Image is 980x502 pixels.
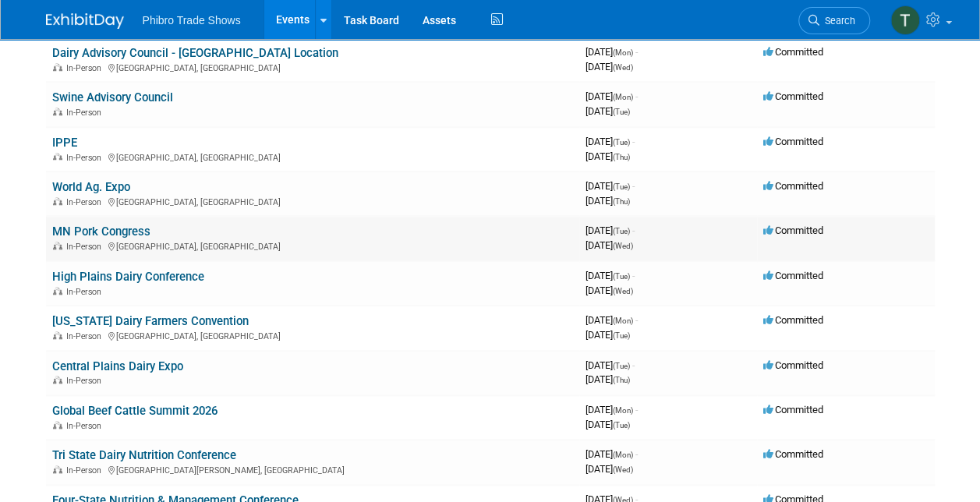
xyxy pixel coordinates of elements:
[53,376,62,384] img: In-Person Event
[586,195,630,207] span: [DATE]
[66,465,106,475] span: In-Person
[613,138,630,147] span: (Tue)
[635,448,638,460] span: -
[613,331,630,340] span: (Tue)
[635,404,638,415] span: -
[586,180,635,192] span: [DATE]
[52,150,573,163] div: [GEOGRAPHIC_DATA], [GEOGRAPHIC_DATA]
[763,46,823,58] span: Committed
[613,182,630,191] span: (Tue)
[763,404,823,415] span: Committed
[763,180,823,192] span: Committed
[52,359,183,373] a: Central Plains Dairy Expo
[66,421,106,431] span: In-Person
[763,224,823,236] span: Committed
[763,359,823,371] span: Committed
[143,14,241,27] span: Phibro Trade Shows
[586,61,633,72] span: [DATE]
[613,362,630,370] span: (Tue)
[52,61,573,73] div: [GEOGRAPHIC_DATA], [GEOGRAPHIC_DATA]
[52,90,173,104] a: Swine Advisory Council
[613,197,630,206] span: (Thu)
[632,359,635,371] span: -
[613,63,633,72] span: (Wed)
[613,287,633,295] span: (Wed)
[586,314,638,326] span: [DATE]
[52,404,218,418] a: Global Beef Cattle Summit 2026
[613,421,630,430] span: (Tue)
[613,272,630,281] span: (Tue)
[632,136,635,147] span: -
[819,15,855,27] span: Search
[586,90,638,102] span: [DATE]
[52,180,130,194] a: World Ag. Expo
[52,463,573,475] div: [GEOGRAPHIC_DATA][PERSON_NAME], [GEOGRAPHIC_DATA]
[613,227,630,235] span: (Tue)
[53,421,62,429] img: In-Person Event
[635,46,638,58] span: -
[53,465,62,473] img: In-Person Event
[586,419,630,430] span: [DATE]
[586,239,633,251] span: [DATE]
[52,136,77,150] a: IPPE
[52,329,573,341] div: [GEOGRAPHIC_DATA], [GEOGRAPHIC_DATA]
[763,90,823,102] span: Committed
[635,90,638,102] span: -
[52,46,338,60] a: Dairy Advisory Council - [GEOGRAPHIC_DATA] Location
[52,224,150,239] a: MN Pork Congress
[66,376,106,386] span: In-Person
[635,314,638,326] span: -
[52,195,573,207] div: [GEOGRAPHIC_DATA], [GEOGRAPHIC_DATA]
[586,359,635,371] span: [DATE]
[586,150,630,162] span: [DATE]
[613,406,633,415] span: (Mon)
[613,376,630,384] span: (Thu)
[52,239,573,252] div: [GEOGRAPHIC_DATA], [GEOGRAPHIC_DATA]
[763,270,823,281] span: Committed
[890,5,920,35] img: Tess Lehman
[586,224,635,236] span: [DATE]
[613,465,633,474] span: (Wed)
[613,242,633,250] span: (Wed)
[66,197,106,207] span: In-Person
[586,463,633,475] span: [DATE]
[66,63,106,73] span: In-Person
[586,285,633,296] span: [DATE]
[586,46,638,58] span: [DATE]
[613,451,633,459] span: (Mon)
[586,105,630,117] span: [DATE]
[613,48,633,57] span: (Mon)
[586,373,630,385] span: [DATE]
[53,287,62,295] img: In-Person Event
[613,93,633,101] span: (Mon)
[53,108,62,115] img: In-Person Event
[798,7,870,34] a: Search
[632,270,635,281] span: -
[763,136,823,147] span: Committed
[613,153,630,161] span: (Thu)
[586,329,630,341] span: [DATE]
[632,180,635,192] span: -
[66,108,106,118] span: In-Person
[763,314,823,326] span: Committed
[586,136,635,147] span: [DATE]
[613,316,633,325] span: (Mon)
[586,448,638,460] span: [DATE]
[52,270,204,284] a: High Plains Dairy Conference
[52,448,236,462] a: Tri State Dairy Nutrition Conference
[53,242,62,249] img: In-Person Event
[66,287,106,297] span: In-Person
[66,242,106,252] span: In-Person
[53,197,62,205] img: In-Person Event
[66,153,106,163] span: In-Person
[53,63,62,71] img: In-Person Event
[46,13,124,29] img: ExhibitDay
[586,404,638,415] span: [DATE]
[632,224,635,236] span: -
[53,331,62,339] img: In-Person Event
[586,270,635,281] span: [DATE]
[613,108,630,116] span: (Tue)
[52,314,249,328] a: [US_STATE] Dairy Farmers Convention
[66,331,106,341] span: In-Person
[53,153,62,161] img: In-Person Event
